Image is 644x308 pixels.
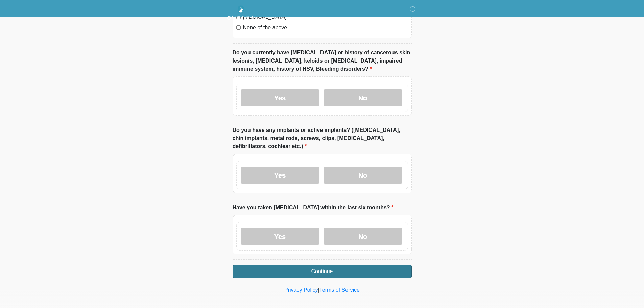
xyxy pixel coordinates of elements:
[318,287,319,293] a: |
[241,228,319,245] label: Yes
[233,49,412,73] label: Do you currently have [MEDICAL_DATA] or history of cancerous skin lesion/s, [MEDICAL_DATA], keloi...
[324,89,402,106] label: No
[233,265,412,278] button: Continue
[241,89,319,106] label: Yes
[319,287,360,293] a: Terms of Service
[233,126,412,150] label: Do you have any implants or active implants? ([MEDICAL_DATA], chin implants, metal rods, screws, ...
[241,167,319,184] label: Yes
[226,5,256,24] img: Oyespa Logo
[324,167,402,184] label: No
[324,228,402,245] label: No
[233,204,394,212] label: Have you taken [MEDICAL_DATA] within the last six months?
[284,287,318,293] a: Privacy Policy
